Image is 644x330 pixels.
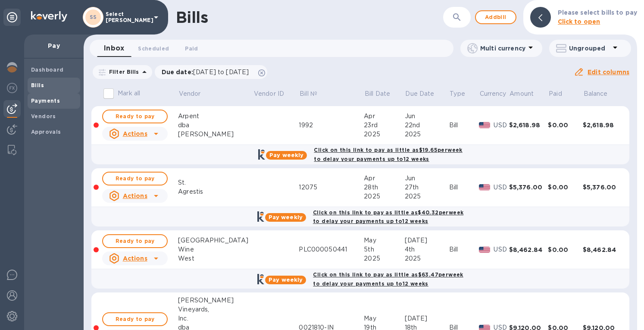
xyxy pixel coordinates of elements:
[185,44,198,53] span: Paid
[509,121,548,129] div: $2,618.98
[314,147,462,162] b: Click on this link to pay as little as $19.65 per week to delay your payments up to 12 weeks
[405,130,449,139] div: 2025
[102,172,168,185] button: Ready to pay
[102,110,168,123] button: Ready to pay
[510,89,545,98] span: Amount
[494,183,509,192] p: USD
[364,112,404,121] div: Apr
[480,44,525,53] p: Multi currency
[269,277,303,283] b: Pay weekly
[178,121,253,130] div: dba
[178,305,253,314] div: Vineyards,
[364,245,404,254] div: 5th
[123,130,147,137] u: Actions
[449,245,479,254] div: Bill
[364,254,404,263] div: 2025
[269,214,303,220] b: Pay weekly
[3,9,21,26] div: Unpin categories
[31,113,56,119] b: Vendors
[405,89,445,98] span: Due Date
[450,89,476,98] span: Type
[479,122,491,128] img: USD
[549,89,573,98] span: Paid
[269,152,303,158] b: Pay weekly
[364,192,404,201] div: 2025
[110,314,160,324] span: Ready to pay
[299,183,364,192] div: 12075
[178,296,253,305] div: [PERSON_NAME]
[569,44,610,53] p: Ungrouped
[104,42,124,54] span: Inbox
[178,314,253,323] div: Inc.
[102,312,168,326] button: Ready to pay
[584,89,608,98] p: Balance
[494,121,509,130] p: USD
[480,89,506,98] p: Currency
[313,271,463,287] b: Click on this link to pay as little as $63.47 per week to delay your payments up to 12 weeks
[178,130,253,139] div: [PERSON_NAME]
[548,183,582,192] div: $0.00
[300,89,317,98] p: Bill №
[31,11,67,22] img: Logo
[549,89,562,98] p: Paid
[123,255,147,262] u: Actions
[110,111,160,122] span: Ready to pay
[405,192,449,201] div: 2025
[405,236,449,245] div: [DATE]
[178,236,253,245] div: [GEOGRAPHIC_DATA]
[299,245,364,254] div: PLC000050441
[405,314,449,323] div: [DATE]
[365,89,401,98] span: Bill Date
[449,121,479,130] div: Bill
[558,9,637,16] b: Please select bills to pay
[483,12,509,22] span: Add bill
[178,245,253,254] div: Wine
[31,66,64,73] b: Dashboard
[494,245,509,254] p: USD
[31,82,44,88] b: Bills
[193,69,249,75] span: [DATE] to [DATE]
[583,183,622,192] div: $5,376.00
[583,121,622,129] div: $2,618.98
[509,183,548,192] div: $5,376.00
[31,41,77,50] p: Pay
[405,174,449,183] div: Jun
[31,129,61,135] b: Approvals
[479,184,491,190] img: USD
[365,89,390,98] p: Bill Date
[254,89,295,98] span: Vendor ID
[106,68,139,75] p: Filter Bills
[313,209,463,225] b: Click on this link to pay as little as $40.32 per week to delay your payments up to 12 weeks
[548,121,582,129] div: $0.00
[364,183,404,192] div: 28th
[110,236,160,246] span: Ready to pay
[7,83,17,93] img: Foreign exchange
[110,173,160,184] span: Ready to pay
[102,234,168,248] button: Ready to pay
[162,68,253,76] p: Due date :
[510,89,534,98] p: Amount
[475,10,516,24] button: Addbill
[300,89,328,98] span: Bill №
[178,112,253,121] div: Arpent
[178,187,253,196] div: Agrestis
[558,18,600,25] b: Click to open
[364,174,404,183] div: Apr
[254,89,284,98] p: Vendor ID
[138,44,169,53] span: Scheduled
[106,11,149,23] p: Select [PERSON_NAME]
[178,178,253,187] div: St.
[364,314,404,323] div: May
[584,89,619,98] span: Balance
[179,89,212,98] span: Vendor
[450,89,465,98] p: Type
[548,245,582,254] div: $0.00
[178,254,253,263] div: West
[479,247,491,253] img: USD
[588,69,629,75] u: Edit columns
[583,245,622,254] div: $8,462.84
[405,254,449,263] div: 2025
[31,97,60,104] b: Payments
[123,192,147,199] u: Actions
